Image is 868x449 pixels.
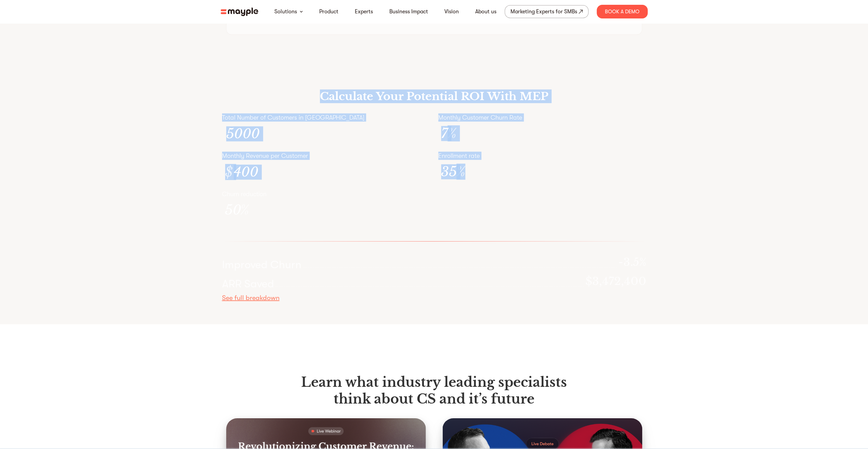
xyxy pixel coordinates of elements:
div: Marketing Experts for SMBs [510,7,577,16]
div: See full breakdown [222,294,646,302]
img: arrow-down [300,11,303,13]
a: Marketing Experts for SMBs [505,5,588,18]
p: $3,472,400 [585,274,646,288]
div: Improved Churn [222,258,301,272]
iframe: Chat Widget [745,370,868,449]
a: Product [319,8,338,16]
p: - [618,255,646,269]
h3: Calculate Your Potential ROI With MEP [320,90,548,103]
a: Solutions [274,8,297,16]
div: $ [225,165,233,180]
a: Business Impact [389,8,428,16]
div: ARR Saved [222,277,274,291]
img: mayple-logo [221,8,258,16]
a: About us [475,8,496,16]
p: Monthly Customer Churn Rate [438,113,646,122]
p: Enrollment rate [438,152,646,160]
a: Experts [355,8,373,16]
p: Total Number of Customers in [GEOGRAPHIC_DATA] [222,113,430,122]
p: Churn reduction [222,190,430,198]
p: Monthly Revenue per Customer [222,152,430,160]
span: 3.5% [623,255,646,269]
a: Vision [444,8,459,16]
div: Book A Demo [597,5,648,18]
h1: Learn what industry leading specialists think about CS and it’s future [301,374,567,408]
